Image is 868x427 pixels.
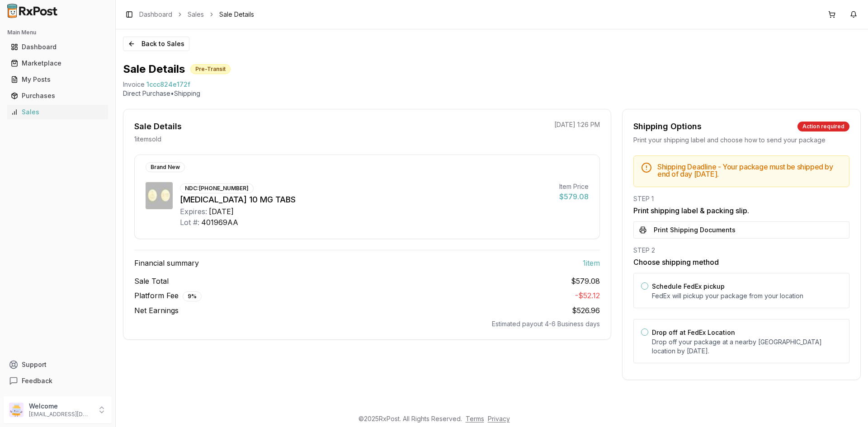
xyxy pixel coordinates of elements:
span: Sale Total [134,276,169,286]
a: Dashboard [139,10,172,19]
div: $579.08 [559,191,589,202]
a: My Posts [7,71,108,88]
div: 9 % [183,291,202,301]
button: Dashboard [4,40,112,54]
div: Sale Details [134,120,182,133]
label: Schedule FedEx pickup [652,282,725,290]
nav: breadcrumb [139,10,254,19]
div: [MEDICAL_DATA] 10 MG TABS [180,193,552,206]
button: Feedback [4,373,112,389]
label: Drop off at FedEx Location [652,328,735,336]
div: Dashboard [11,42,104,52]
a: Marketplace [7,55,108,71]
div: Estimated payout 4-6 Business days [134,319,600,328]
button: Print Shipping Documents [633,221,849,239]
span: 1ccc824e172f [146,80,190,89]
a: Privacy [488,415,510,422]
button: Support [4,357,112,373]
p: Drop off your package at a nearby [GEOGRAPHIC_DATA] location by [DATE] . [652,338,842,356]
div: Item Price [559,182,589,191]
div: Purchases [11,91,104,100]
a: Sales [7,104,108,120]
p: [EMAIL_ADDRESS][DOMAIN_NAME] [29,411,92,418]
div: Brand New [146,162,185,172]
a: Terms [466,415,484,422]
div: NDC: [PHONE_NUMBER] [180,183,254,193]
span: Sale Details [219,10,254,19]
img: User avatar [9,403,24,417]
p: Direct Purchase • Shipping [123,89,861,98]
div: Sales [11,108,104,117]
a: Sales [188,10,204,19]
button: Marketplace [4,56,112,70]
span: Platform Fee [134,290,202,301]
div: Marketplace [11,59,104,68]
img: RxPost Logo [4,4,61,18]
span: $526.96 [572,306,600,315]
p: 1 item sold [134,135,161,144]
a: Dashboard [7,39,108,55]
div: 401969AA [201,217,238,228]
h1: Sale Details [123,62,185,76]
p: Welcome [29,402,92,411]
a: Purchases [7,88,108,104]
div: [DATE] [209,206,234,217]
button: My Posts [4,72,112,87]
span: $579.08 [571,276,600,286]
span: Feedback [22,376,52,385]
div: Print your shipping label and choose how to send your package [633,136,849,145]
div: Pre-Transit [190,64,231,74]
div: Lot #: [180,217,199,228]
span: Financial summary [134,258,199,268]
div: Expires: [180,206,207,217]
h5: Shipping Deadline - Your package must be shipped by end of day [DATE] . [657,163,842,178]
h3: Choose shipping method [633,257,849,267]
h2: Main Menu [7,29,108,36]
div: Action required [797,122,849,131]
div: Shipping Options [633,120,702,133]
span: Net Earnings [134,305,179,316]
button: Purchases [4,89,112,103]
div: Invoice [123,80,145,89]
img: Jardiance 10 MG TABS [146,182,173,209]
div: My Posts [11,75,104,84]
button: Back to Sales [123,37,189,51]
div: STEP 1 [633,194,849,203]
div: STEP 2 [633,246,849,255]
span: - $52.12 [575,291,600,300]
p: FedEx will pickup your package from your location [652,291,842,300]
button: Sales [4,105,112,119]
h3: Print shipping label & packing slip. [633,205,849,216]
p: [DATE] 1:26 PM [554,120,600,129]
span: 1 item [583,258,600,268]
